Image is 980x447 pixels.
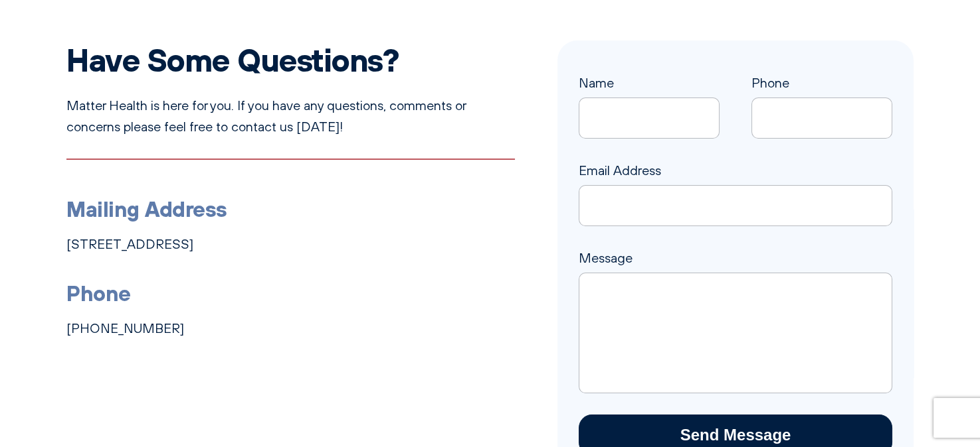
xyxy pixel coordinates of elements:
[66,40,515,79] h2: Have Some Questions?
[579,162,892,210] label: Email Address
[579,250,892,287] label: Message
[66,320,184,336] a: [PHONE_NUMBER]
[579,273,892,393] textarea: Message
[751,97,892,139] input: Phone
[579,185,892,226] input: Email Address
[66,236,193,252] a: [STREET_ADDRESS]
[66,192,515,225] h3: Mailing Address
[579,97,720,139] input: Name
[66,276,515,310] h3: Phone
[751,75,892,123] label: Phone
[66,95,515,137] p: Matter Health is here for you. If you have any questions, comments or concerns please feel free t...
[579,75,720,123] label: Name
